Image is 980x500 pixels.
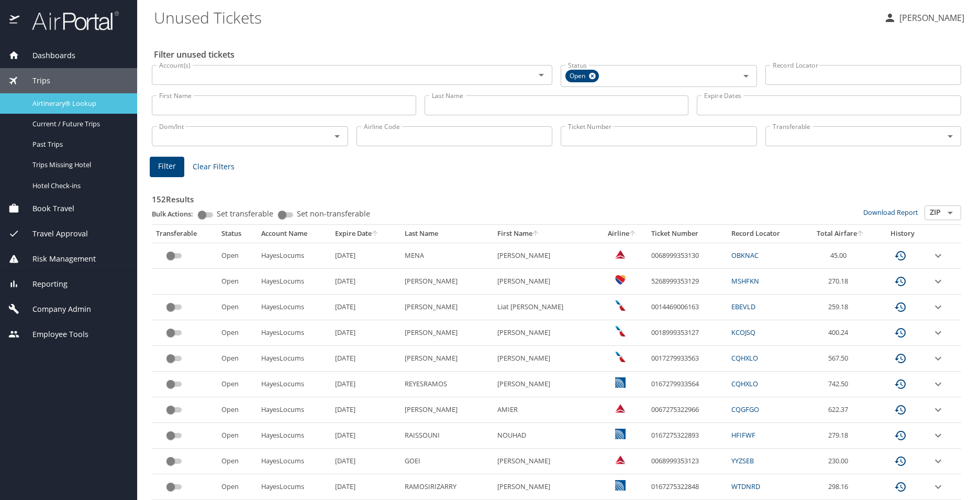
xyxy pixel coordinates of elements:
td: 0068999353123 [647,449,727,474]
td: Open [217,243,257,268]
span: Trips Missing Hotel [32,160,125,170]
td: 279.18 [803,423,877,449]
button: expand row [932,378,944,390]
img: Delta Airlines [615,249,626,259]
th: Account Name [257,225,331,243]
button: sort [532,231,540,237]
img: American Airlines [615,352,626,362]
span: Book Travel [19,203,74,214]
td: HayesLocums [257,346,331,372]
a: CQGFGO [731,405,759,414]
a: OBKNAC [731,251,759,260]
button: expand row [932,275,944,288]
span: Company Admin [19,303,91,315]
td: [DATE] [331,320,400,346]
button: sort [629,231,637,237]
button: expand row [932,352,944,365]
td: [PERSON_NAME] [493,320,598,346]
img: Delta Airlines [615,403,626,414]
td: Open [217,474,257,500]
td: HayesLocums [257,423,331,449]
img: American Airlines [615,300,626,311]
td: [PERSON_NAME] [400,397,493,423]
th: Ticket Number [647,225,727,243]
span: Open [565,71,592,82]
td: [DATE] [331,449,400,474]
td: NOUHAD [493,423,598,449]
button: Filter [150,157,184,177]
button: expand row [932,404,944,416]
td: RAISSOUNI [400,423,493,449]
td: 400.24 [803,320,877,346]
span: Airtinerary® Lookup [32,99,125,108]
span: Set non-transferable [297,210,370,218]
td: REYESRAMOS [400,372,493,397]
button: sort [857,231,864,237]
td: 230.00 [803,449,877,474]
button: expand row [932,455,944,468]
span: Reporting [19,278,68,290]
td: HayesLocums [257,295,331,320]
h3: 152 Results [152,187,961,205]
td: 0018999353127 [647,320,727,346]
td: HayesLocums [257,320,331,346]
td: Open [217,423,257,449]
td: 622.37 [803,397,877,423]
button: [PERSON_NAME] [879,8,968,27]
img: United Airlines [615,429,626,439]
th: Total Airfare [803,225,877,243]
span: Filter [158,160,176,173]
td: [PERSON_NAME] [493,474,598,500]
td: [PERSON_NAME] [493,346,598,372]
td: [PERSON_NAME] [493,243,598,268]
td: [DATE] [331,372,400,397]
td: [DATE] [331,397,400,423]
td: [PERSON_NAME] [493,269,598,295]
th: Last Name [400,225,493,243]
td: [PERSON_NAME] [400,320,493,346]
h2: Filter unused tickets [154,46,963,63]
td: [DATE] [331,243,400,268]
td: 298.16 [803,474,877,500]
td: [DATE] [331,295,400,320]
button: sort [372,231,379,237]
img: icon-airportal.png [9,10,20,31]
button: Open [943,205,957,220]
button: expand row [932,481,944,493]
span: Trips [19,75,50,86]
td: HayesLocums [257,449,331,474]
td: Open [217,320,257,346]
td: 5268999353129 [647,269,727,295]
td: HayesLocums [257,372,331,397]
img: United Airlines [615,377,626,388]
td: 45.00 [803,243,877,268]
td: [PERSON_NAME] [400,295,493,320]
td: 0014469006163 [647,295,727,320]
td: GOEI [400,449,493,474]
td: HayesLocums [257,243,331,268]
td: Open [217,346,257,372]
a: MSHFKN [731,276,759,286]
a: Download Report [863,208,918,217]
div: Open [565,70,599,82]
span: Past Trips [32,139,125,149]
button: Open [739,69,753,83]
td: 0167275322848 [647,474,727,500]
button: expand row [932,301,944,313]
th: First Name [493,225,598,243]
td: 0167275322893 [647,423,727,449]
th: Record Locator [727,225,803,243]
button: expand row [932,327,944,339]
td: Open [217,295,257,320]
td: 567.50 [803,346,877,372]
button: Open [330,129,344,144]
td: [DATE] [331,269,400,295]
button: Open [943,129,957,144]
th: Airline [597,225,647,243]
span: Dashboards [19,50,75,61]
a: CQHXLO [731,353,758,363]
span: Clear Filters [193,160,235,173]
td: Liat [PERSON_NAME] [493,295,598,320]
td: [PERSON_NAME] [400,346,493,372]
span: Set transferable [217,210,273,218]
